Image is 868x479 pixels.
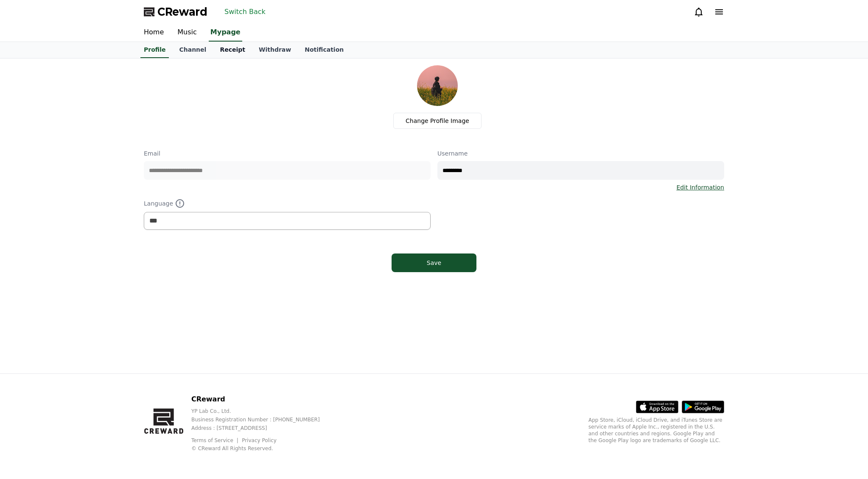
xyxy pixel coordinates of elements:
[137,24,171,42] a: Home
[191,394,333,404] p: CReward
[209,24,242,42] a: Mypage
[298,42,350,58] a: Notification
[676,183,724,192] a: Edit Information
[437,149,724,158] p: Username
[191,425,333,432] p: Address : [STREET_ADDRESS]
[588,417,724,444] p: App Store, iCloud, iCloud Drive, and iTunes Store are service marks of Apple Inc., registered in ...
[144,198,431,209] p: Language
[191,408,333,415] p: YP Lab Co., Ltd.
[172,42,213,58] a: Channel
[392,253,476,272] button: Save
[191,445,333,452] p: © CReward All Rights Reserved.
[242,437,277,443] a: Privacy Policy
[144,5,207,19] a: CReward
[409,259,459,267] div: Save
[393,113,482,129] label: Change Profile Image
[171,24,204,42] a: Music
[213,42,252,58] a: Receipt
[221,5,269,19] button: Switch Back
[417,65,458,106] img: profile_image
[140,42,169,58] a: Profile
[191,416,333,423] p: Business Registration Number : [PHONE_NUMBER]
[252,42,298,58] a: Withdraw
[144,149,431,158] p: Email
[157,5,207,19] span: CReward
[191,437,240,443] a: Terms of Service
